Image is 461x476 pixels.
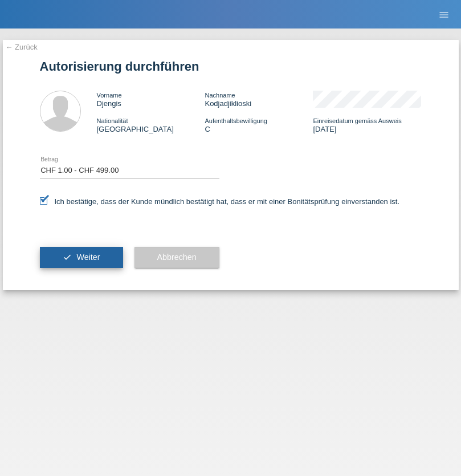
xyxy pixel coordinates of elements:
[205,117,267,124] span: Aufenthaltsbewilligung
[433,11,455,18] a: menu
[157,253,197,262] span: Abbrechen
[313,117,401,124] span: Einreisedatum gemäss Ausweis
[313,116,421,133] div: [DATE]
[205,92,235,99] span: Nachname
[40,197,400,206] label: Ich bestätige, dass der Kunde mündlich bestätigt hat, dass er mit einer Bonitätsprüfung einversta...
[6,43,38,51] a: ← Zurück
[438,9,450,21] i: menu
[40,59,422,74] h1: Autorisierung durchführen
[76,253,100,262] span: Weiter
[134,247,219,268] button: Abbrechen
[97,92,122,99] span: Vorname
[40,247,123,268] button: check Weiter
[205,91,313,108] div: Kodjadjiklioski
[97,116,205,133] div: [GEOGRAPHIC_DATA]
[97,117,128,124] span: Nationalität
[63,253,72,262] i: check
[97,91,205,108] div: Djengis
[205,116,313,133] div: C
